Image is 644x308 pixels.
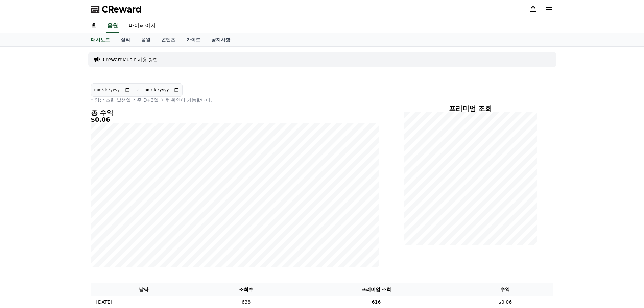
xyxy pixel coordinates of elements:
[91,4,142,15] a: CReward
[91,116,379,123] h5: $0.06
[136,33,156,46] a: 음원
[106,19,119,33] a: 음원
[102,4,142,15] span: CReward
[181,33,206,46] a: 가이드
[96,299,112,306] p: [DATE]
[86,19,102,33] a: 홈
[135,86,139,94] p: ~
[103,56,158,63] a: CrewardMusic 사용 방법
[91,97,379,103] p: * 영상 조회 발생일 기준 D+3일 이후 확인이 가능합니다.
[156,33,181,46] a: 콘텐츠
[88,33,113,46] a: 대시보드
[115,33,136,46] a: 실적
[91,283,197,296] th: 날짜
[457,283,553,296] th: 수익
[123,19,161,33] a: 마이페이지
[295,283,457,296] th: 프리미엄 조회
[197,283,295,296] th: 조회수
[206,33,236,46] a: 공지사항
[91,109,379,116] h4: 총 수익
[404,105,537,112] h4: 프리미엄 조회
